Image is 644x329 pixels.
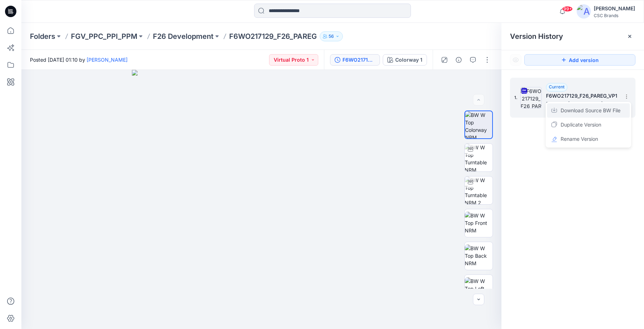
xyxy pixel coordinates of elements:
[561,120,601,129] span: Duplicate Version
[510,32,563,41] span: Version History
[153,31,213,41] a: F26 Development
[229,31,317,41] p: F6WO217129_F26_PAREG
[549,84,565,89] span: Current
[465,212,493,234] img: BW W Top Front NRM
[465,176,493,204] img: BW W Top Turntable NRM 2
[71,31,137,41] a: FGV_PPC_PPI_PPM
[465,111,492,138] img: BW W Top Colorway NRM
[330,54,380,66] button: F6WO217129_F26_PAREG_VP1
[524,54,635,66] button: Add version
[546,100,617,107] span: Posted by: Anna Moon
[453,54,464,66] button: Details
[465,144,493,171] img: BW W Top Turntable NRM
[465,277,493,300] img: BW W Top Left NRM
[395,56,422,64] div: Colorway 1
[342,56,375,64] div: F6WO217129_F26_PAREG_VP1
[520,87,542,108] img: F6WO217129_F26_PAREG_VP1
[383,54,427,66] button: Colorway 1
[510,54,521,66] button: Show Hidden Versions
[132,70,391,329] img: eyJhbGciOiJIUzI1NiIsImtpZCI6IjAiLCJzbHQiOiJzZXMiLCJ0eXAiOiJKV1QifQ.eyJkYXRhIjp7InR5cGUiOiJzdG9yYW...
[561,135,598,143] span: Rename Version
[561,106,620,115] span: Download Source BW File
[514,94,517,101] span: 1.
[320,31,343,41] button: 56
[577,4,591,19] img: avatar
[30,31,55,41] a: Folders
[87,57,128,63] a: [PERSON_NAME]
[594,4,635,13] div: [PERSON_NAME]
[627,34,633,39] button: Close
[594,13,635,18] div: CSC Brands
[30,56,128,63] span: Posted [DATE] 01:10 by
[546,92,617,100] h5: F6WO217129_F26_PAREG_VP1
[465,245,493,267] img: BW W Top Back NRM
[562,6,573,12] span: 99+
[329,32,334,40] p: 56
